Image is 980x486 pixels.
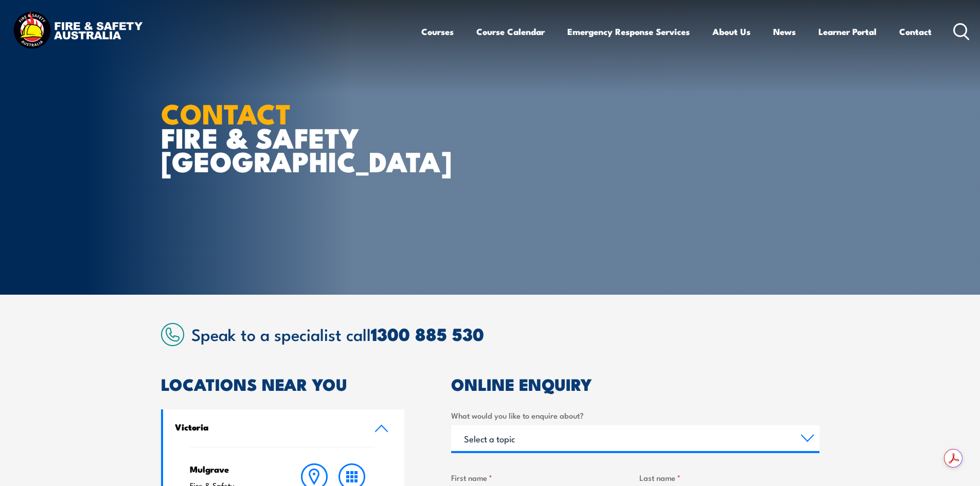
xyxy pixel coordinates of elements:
[773,18,796,45] a: News
[451,409,819,421] label: What would you like to enquire about?
[567,18,690,45] a: Emergency Response Services
[161,91,291,134] strong: CONTACT
[476,18,545,45] a: Course Calendar
[161,376,405,391] h2: LOCATIONS NEAR YOU
[451,376,819,391] h2: ONLINE ENQUIRY
[899,18,932,45] a: Contact
[190,463,276,475] h4: Mulgrave
[175,421,359,433] h4: Victoria
[191,325,819,343] h2: Speak to a specialist call
[421,18,454,45] a: Courses
[163,409,405,447] a: Victoria
[639,472,819,483] label: Last name
[451,472,631,483] label: First name
[712,18,751,45] a: About Us
[161,101,415,173] h1: FIRE & SAFETY [GEOGRAPHIC_DATA]
[371,320,484,347] a: 1300 885 530
[818,18,877,45] a: Learner Portal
